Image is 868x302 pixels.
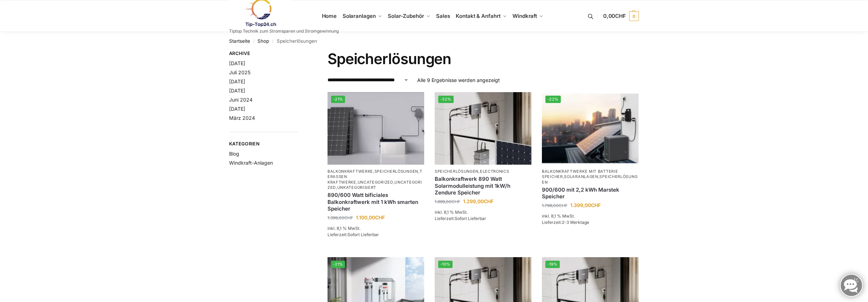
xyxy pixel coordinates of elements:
span: Sales [436,13,450,19]
button: Close filters [299,50,303,58]
span: Solaranlagen [343,13,376,19]
span: Solar-Zubehör [388,13,424,19]
bdi: 1.299,00 [463,198,494,204]
a: Sales [433,0,453,32]
span: / [269,39,276,44]
span: Kontakt & Anfahrt [456,13,500,19]
a: 890/600 Watt bificiales Balkonkraftwerk mit 1 kWh smarten Speicher [328,192,424,212]
bdi: 1.399,00 [328,215,353,220]
a: -21%ASE 1000 Batteriespeicher [328,92,424,165]
span: CHF [591,202,601,208]
img: ASE 1000 Batteriespeicher [328,92,424,165]
p: inkl. 8,1 % MwSt. [328,225,424,232]
span: CHF [615,13,626,19]
a: -22%Balkonkraftwerk mit Marstek Speicher [542,92,639,165]
a: Balkonkraftwerke mit Batterie Speicher [542,169,618,179]
span: Lieferzeit: [435,216,486,221]
span: 2-3 Werktage [562,220,589,225]
span: / [250,39,257,44]
span: 0 [629,11,639,21]
span: Sofort Lieferbar [347,232,379,237]
select: Shop-Reihenfolge [328,76,409,84]
a: Speicherlösungen [435,169,478,174]
a: Uncategorized [328,180,422,190]
a: Unkategorisiert [337,185,377,190]
p: Tiptop Technik zum Stromsparen und Stromgewinnung [229,29,339,33]
p: , , [542,169,639,185]
span: CHF [344,215,353,220]
p: , , , , , [328,169,424,191]
span: CHF [484,198,494,204]
span: Lieferzeit: [542,220,589,225]
a: [DATE] [229,106,245,112]
a: 900/600 mit 2,2 kWh Marstek Speicher [542,186,639,200]
a: Terassen Kraftwerke [328,169,422,185]
span: Archive [229,50,299,57]
a: Kontakt & Anfahrt [453,0,510,32]
bdi: 1.100,00 [356,214,385,220]
a: [DATE] [229,60,245,66]
bdi: 1.399,00 [570,202,601,208]
bdi: 1.799,00 [542,203,567,208]
a: Shop [257,38,269,44]
span: 0,00 [603,13,626,19]
a: -32%Balkonkraftwerk 890 Watt Solarmodulleistung mit 1kW/h Zendure Speicher [435,92,531,165]
a: Speicherlösungen [374,169,418,174]
span: CHF [375,214,385,220]
a: [DATE] [229,78,245,84]
a: Windkraft [510,0,546,32]
span: Kategorien [229,140,299,147]
a: Startseite [229,38,250,44]
a: Blog [229,151,239,157]
span: Sofort Lieferbar [455,216,486,221]
a: Juni 2024 [229,97,253,103]
p: , [435,169,531,174]
a: Juli 2025 [229,69,250,75]
p: Alle 9 Ergebnisse werden angezeigt [417,76,500,84]
a: 0,00CHF 0 [603,6,639,27]
span: CHF [452,199,460,204]
a: [DATE] [229,88,245,94]
a: Uncategorized [358,180,393,185]
a: März 2024 [229,115,255,121]
img: Balkonkraftwerk 890 Watt Solarmodulleistung mit 1kW/h Zendure Speicher [435,92,531,165]
a: Solaranlagen [339,0,385,32]
a: Balkonkraftwerk 890 Watt Solarmodulleistung mit 1kW/h Zendure Speicher [435,176,531,196]
p: inkl. 8,1 % MwSt. [542,213,639,219]
span: Lieferzeit: [328,232,379,237]
a: Solar-Zubehör [385,0,433,32]
a: Electronics [480,169,509,174]
nav: Breadcrumb [229,32,639,50]
a: Solaranlagen [564,174,598,179]
span: CHF [559,203,567,208]
a: Windkraft-Anlagen [229,160,273,166]
h1: Speicherlösungen [328,50,639,68]
a: Balkonkraftwerke [328,169,373,174]
a: Speicherlösungen [542,174,638,184]
span: Windkraft [512,13,537,19]
img: Balkonkraftwerk mit Marstek Speicher [542,92,639,165]
p: inkl. 8,1 % MwSt. [435,209,531,215]
bdi: 1.899,00 [435,199,460,204]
